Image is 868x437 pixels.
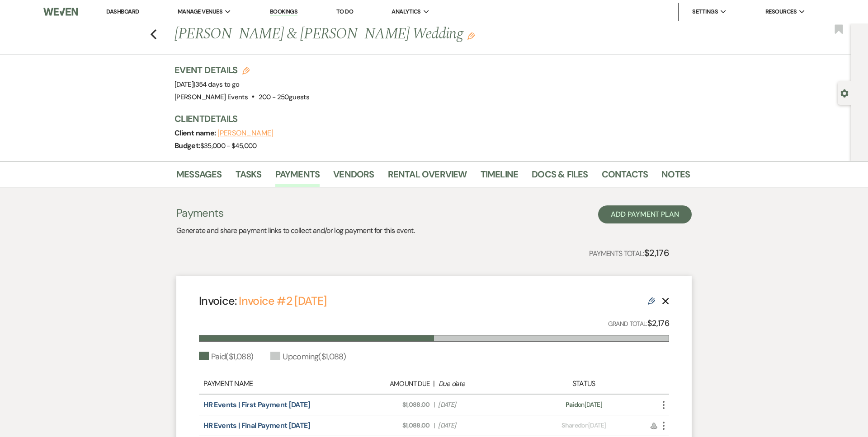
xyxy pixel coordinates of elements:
span: [DATE] [438,400,521,409]
button: Edit [467,32,475,40]
span: $35,000 - $45,000 [200,141,257,150]
span: 200 - 250 guests [259,93,309,102]
a: Invoice #2 [DATE] [239,293,326,308]
h1: [PERSON_NAME] & [PERSON_NAME] Wedding [175,23,580,45]
span: $1,088.00 [347,400,430,409]
p: Generate and share payment links to collect and/or log payment for this event. [176,225,415,237]
a: Docs & Files [532,167,588,187]
span: | [434,421,434,430]
span: Client name: [175,128,217,138]
span: Settings [692,7,718,16]
button: Open lead details [840,88,849,97]
button: [PERSON_NAME] [217,130,274,137]
a: Timeline [481,167,519,187]
a: HR Events | Final Payment [DATE] [203,421,310,430]
strong: $2,176 [647,318,669,329]
a: To Do [336,8,353,15]
span: 354 days to go [195,80,240,89]
span: Analytics [392,7,420,16]
span: Shared [561,421,581,429]
span: | [434,400,434,409]
a: Payments [275,167,320,187]
a: Bookings [270,8,298,16]
a: HR Events | First Payment [DATE] [203,400,310,409]
div: Paid ( $1,088 ) [199,351,253,363]
a: Tasks [236,167,262,187]
span: Paid [566,400,578,409]
p: Payments Total: [589,246,669,260]
a: Contacts [602,167,648,187]
h3: Event Details [175,64,309,76]
h4: Invoice: [199,293,326,309]
span: [DATE] [438,421,521,430]
h3: Payments [176,205,415,221]
h3: Client Details [175,112,681,125]
div: Upcoming ( $1,088 ) [270,351,346,363]
span: [PERSON_NAME] Events [175,93,248,102]
div: Due date [439,379,522,389]
div: Amount Due [346,379,429,389]
a: Rental Overview [388,167,467,187]
img: Weven Logo [43,2,78,21]
span: | [193,80,239,89]
button: Add Payment Plan [598,205,692,223]
div: Status [526,378,642,389]
span: $1,088.00 [347,421,430,430]
a: Vendors [333,167,374,187]
span: [DATE] [175,80,240,89]
span: Manage Venues [178,7,222,16]
a: Messages [176,167,222,187]
div: Payment Name [203,378,342,389]
strong: $2,176 [644,247,669,259]
a: Notes [661,167,690,187]
div: | [342,378,526,389]
span: Resources [765,7,797,16]
div: on [DATE] [526,400,642,409]
p: Grand Total: [608,317,670,330]
span: Budget: [175,141,200,150]
a: Dashboard [106,8,139,15]
div: on [DATE] [526,421,642,430]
